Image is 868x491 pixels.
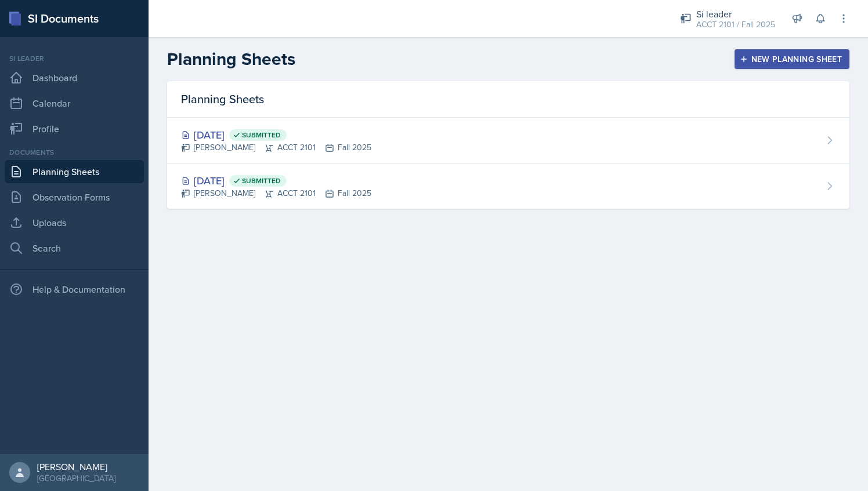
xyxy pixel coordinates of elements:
div: [DATE] [181,173,371,188]
h2: Planning Sheets [167,49,295,70]
div: [PERSON_NAME] ACCT 2101 Fall 2025 [181,141,371,154]
div: ACCT 2101 / Fall 2025 [696,19,775,31]
a: [DATE] Submitted [PERSON_NAME]ACCT 2101Fall 2025 [167,163,849,209]
a: Uploads [5,211,144,234]
div: Documents [5,147,144,158]
button: New Planning Sheet [735,49,849,69]
div: [GEOGRAPHIC_DATA] [37,472,115,484]
div: [DATE] [181,127,371,143]
a: [DATE] Submitted [PERSON_NAME]ACCT 2101Fall 2025 [167,118,849,163]
a: Planning Sheets [5,160,144,183]
div: Planning Sheets [167,81,849,118]
div: [PERSON_NAME] [37,461,115,472]
a: Observation Forms [5,186,144,209]
span: Submitted [242,130,281,140]
a: Profile [5,117,144,140]
div: Si leader [5,53,144,64]
div: Si leader [696,7,775,21]
a: Dashboard [5,66,144,89]
div: Help & Documentation [5,278,144,301]
span: Submitted [242,176,281,186]
div: [PERSON_NAME] ACCT 2101 Fall 2025 [181,187,371,199]
a: Search [5,237,144,260]
a: Calendar [5,92,144,115]
div: New Planning Sheet [742,54,842,64]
